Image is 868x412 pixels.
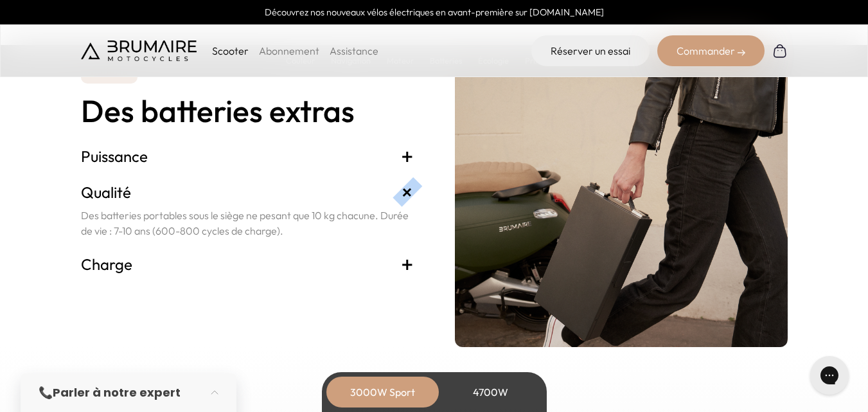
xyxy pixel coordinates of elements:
[772,43,788,58] img: Panier
[330,44,378,57] a: Assistance
[81,94,414,128] h2: Des batteries extras
[455,58,788,347] img: brumaire-batteries.png
[804,352,855,399] iframe: Gorgias live chat messenger
[401,146,414,166] span: +
[439,377,542,408] div: 4700W
[81,182,414,202] h3: Qualité
[259,44,319,57] a: Abonnement
[332,377,434,408] div: 3000W Sport
[212,43,249,58] p: Scooter
[81,146,414,166] h3: Puissance
[81,254,414,274] h3: Charge
[531,35,650,66] a: Réserver un essai
[395,181,419,204] span: +
[738,49,745,57] img: right-arrow-2.png
[81,40,197,61] img: Brumaire Motocycles
[657,35,765,66] div: Commander
[401,254,414,274] span: +
[81,208,414,238] p: Des batteries portables sous le siège ne pesant que 10 kg chacune. Durée de vie : 7-10 ans (600-8...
